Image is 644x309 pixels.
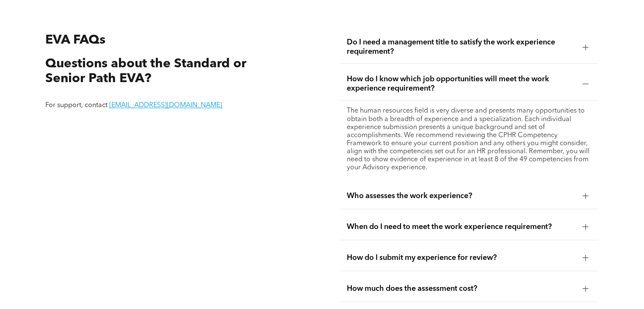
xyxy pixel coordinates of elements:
[347,38,575,56] span: Do I need a management title to satisfy the work experience requirement?
[347,222,575,231] span: When do I need to meet the work experience requirement?
[347,74,575,93] span: How do I know which job opportunities will meet the work experience requirement?
[347,107,591,171] p: The human resources field is very diverse and presents many opportunities to obtain both a breadt...
[109,102,222,109] a: [EMAIL_ADDRESS][DOMAIN_NAME]
[45,58,246,85] span: Questions about the Standard or Senior Path EVA?
[347,284,575,293] span: How much does the assessment cost?
[347,253,575,262] span: How do I submit my experience for review?
[45,34,105,47] span: EVA FAQs
[347,191,575,200] span: Who assesses the work experience?
[45,102,108,109] span: For support, contact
